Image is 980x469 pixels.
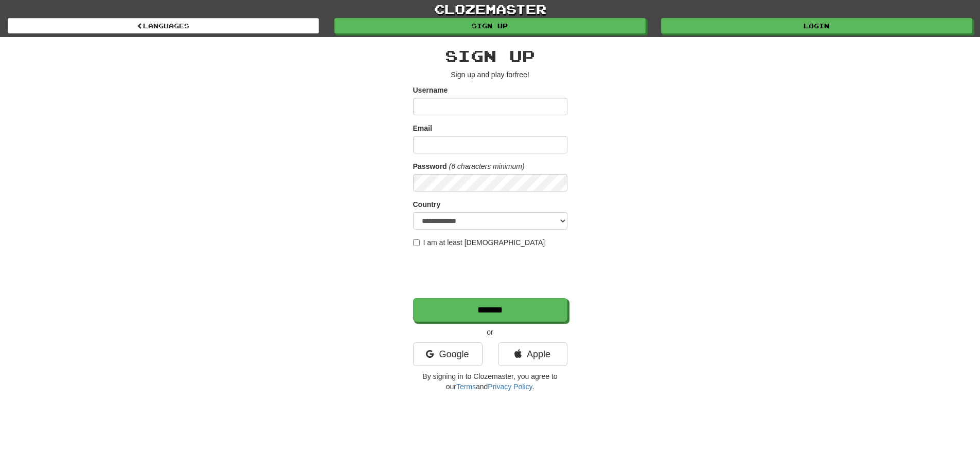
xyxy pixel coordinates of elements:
[413,342,483,366] a: Google
[498,342,567,366] a: Apple
[413,327,567,337] p: or
[413,253,569,293] iframe: reCAPTCHA
[413,70,567,80] p: Sign up and play for !
[334,18,646,33] a: Sign up
[413,85,448,95] label: Username
[449,162,525,170] em: (6 characters minimum)
[8,18,319,33] a: Languages
[515,71,527,79] u: free
[488,383,532,391] a: Privacy Policy
[413,239,420,246] input: I am at least [DEMOGRAPHIC_DATA]
[413,199,441,210] label: Country
[413,161,447,171] label: Password
[413,123,432,133] label: Email
[456,383,476,391] a: Terms
[413,371,567,392] p: By signing in to Clozemaster, you agree to our and .
[413,47,567,64] h2: Sign up
[661,18,972,33] a: Login
[413,237,545,248] label: I am at least [DEMOGRAPHIC_DATA]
